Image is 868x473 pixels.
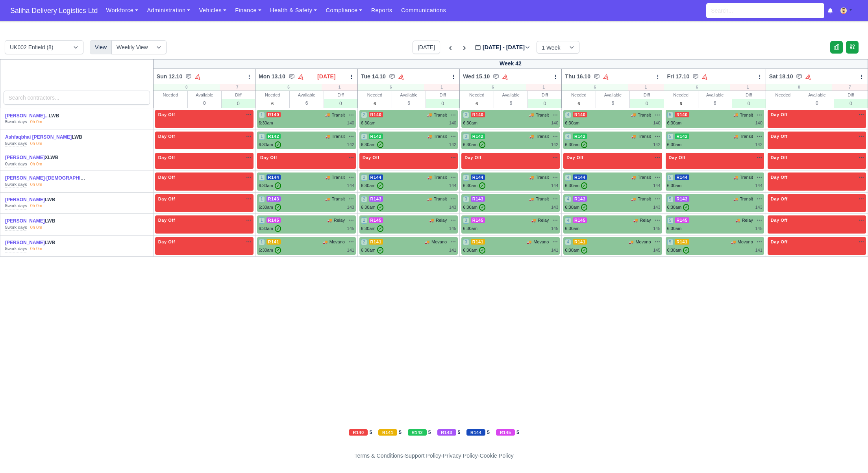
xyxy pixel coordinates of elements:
span: R143 [573,196,587,202]
div: 142 [653,141,660,148]
div: 0h 0m [30,119,43,125]
div: 6:30am [565,204,587,211]
span: Day Off [157,155,177,160]
a: Reports [366,3,396,18]
div: 144 [347,182,354,189]
div: 6:30am [667,120,682,126]
div: Diff [528,91,561,99]
div: 145 [653,225,660,232]
a: Health & Safety [266,3,322,18]
span: 2 [361,134,367,140]
span: R143 [675,196,689,202]
strong: 0 [5,161,7,166]
span: Relay [640,217,651,224]
span: R145 [675,217,689,223]
span: 🚚 [427,112,432,118]
span: Day Off [157,217,177,223]
div: 0 [154,84,220,91]
div: 6:30am [361,204,383,211]
span: 🚚 [427,174,432,180]
span: Transit [638,174,651,181]
a: Support Policy [405,453,441,459]
span: Day Off [361,155,381,160]
span: Day Off [769,196,789,202]
span: 🚚 [631,134,636,139]
div: work days [5,182,27,188]
div: 6 [358,84,424,91]
div: 6:30am [259,120,273,126]
div: 0 [188,99,221,107]
div: 145 [551,225,558,232]
span: Day Off [259,155,279,160]
div: 0h 0m [30,182,43,188]
span: 1 [259,112,265,118]
input: Search contractors... [4,91,150,105]
div: 142 [755,141,762,148]
span: 1 [259,174,265,181]
div: 0h 0m [30,141,43,147]
div: 142 [449,141,456,148]
div: LWB [5,175,87,182]
span: 2 [361,174,367,181]
div: 6:30am [463,141,485,148]
span: ✓ [377,225,383,232]
span: Transit [638,133,651,140]
div: Available [392,91,426,99]
div: 145 [347,225,354,232]
span: 🚚 [733,134,738,139]
span: Day Off [157,174,177,180]
div: 6 [255,84,322,91]
span: 1 [259,134,265,140]
div: 6 [392,99,426,107]
div: 143 [755,204,762,211]
span: Tue 14.10 [361,72,386,80]
span: 3 [463,174,469,181]
span: 🚚 [325,134,330,139]
div: 0 [834,99,868,108]
span: R144 [369,174,383,180]
span: Movano [738,239,753,245]
span: 🚚 [733,196,738,202]
div: Diff [426,91,459,99]
span: ✓ [581,182,587,189]
div: Diff [630,91,663,99]
span: 5 [667,134,674,140]
div: work days [5,224,27,231]
span: R145 [573,217,587,223]
span: R140 [471,112,485,117]
a: Cookie Policy [479,453,513,459]
div: 6:30am [565,225,579,232]
div: 7 [220,84,255,91]
div: 0h 0m [30,246,43,252]
div: 6:30am [361,141,383,148]
span: 🚚 [529,112,534,118]
div: Diff [732,91,766,99]
span: ✓ [479,204,485,211]
div: 0 [800,99,834,107]
span: 1 [259,239,265,245]
span: R143 [267,196,281,202]
span: 5 [667,196,674,202]
div: 0 [528,99,561,108]
span: ✓ [479,141,485,148]
div: 7 [832,84,868,91]
span: ✓ [275,204,281,211]
div: 0 [630,99,663,108]
div: View [90,40,112,54]
span: 🚚 [631,112,636,118]
span: ✓ [275,182,281,189]
span: 🚚 [427,196,432,202]
div: 6:30am [565,182,587,189]
div: Week 42 [153,59,868,69]
span: ✓ [377,182,383,189]
div: 143 [347,204,354,211]
span: Day Off [157,239,177,245]
div: work days [5,161,27,167]
div: 0h 0m [30,161,43,167]
div: 0 [324,99,357,108]
span: R141 [267,239,281,245]
span: Transit [434,112,447,119]
div: 145 [449,225,456,232]
iframe: Chat Widget [727,382,868,473]
div: 6:30am [361,225,383,232]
